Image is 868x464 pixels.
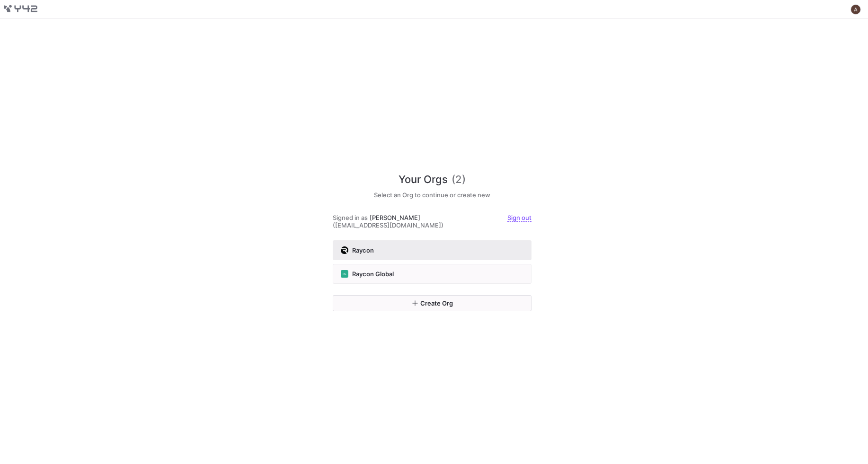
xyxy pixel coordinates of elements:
[333,191,531,199] h5: Select an Org to continue or create new
[333,214,368,221] span: Signed in as
[352,270,394,278] span: Raycon Global
[333,221,443,229] span: ([EMAIL_ADDRESS][DOMAIN_NAME])
[850,4,861,15] button: https://lh3.googleusercontent.com/a/AEdFTp4_8LqxRyxVUtC19lo4LS2NU-n5oC7apraV2tR5=s96-c
[370,214,420,221] span: [PERSON_NAME]
[399,172,448,187] span: Your Orgs
[333,264,531,284] button: RGRaycon Global
[341,270,348,278] div: RG
[333,240,531,260] button: https://storage.googleapis.com/y42-prod-data-exchange/images/9vP1ZiGb3SDtS36M2oSqLE2NxN9MAbKgqIYc...
[333,295,531,311] button: Create Org
[507,214,531,222] a: Sign out
[420,299,453,307] span: Create Org
[352,246,374,254] span: Raycon
[452,172,466,187] span: (2)
[341,246,348,254] img: https://storage.googleapis.com/y42-prod-data-exchange/images/9vP1ZiGb3SDtS36M2oSqLE2NxN9MAbKgqIYc...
